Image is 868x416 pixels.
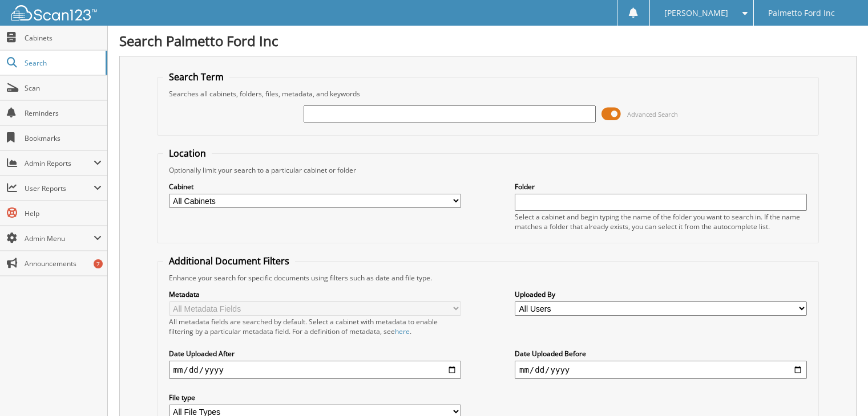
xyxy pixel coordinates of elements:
[119,31,857,50] h1: Search Palmetto Ford Inc
[515,361,807,379] input: end
[515,212,807,231] div: Select a cabinet and begin typing the name of the folder you want to search in. If the name match...
[25,158,94,168] span: Admin Reports
[25,133,102,143] span: Bookmarks
[25,58,100,68] span: Search
[169,289,461,299] label: Metadata
[627,110,678,119] span: Advanced Search
[169,393,461,402] label: File type
[163,255,295,267] legend: Additional Document Filters
[25,234,94,243] span: Admin Menu
[25,83,102,93] span: Scan
[163,273,813,283] div: Enhance your search for specific documents using filters such as date and file type.
[163,165,813,175] div: Optionally limit your search to a particular cabinet or folder
[25,209,102,218] span: Help
[163,147,212,160] legend: Location
[11,5,97,21] img: scan123-logo-white.svg
[169,317,461,336] div: All metadata fields are searched by default. Select a cabinet with metadata to enable filtering b...
[169,349,461,358] label: Date Uploaded After
[25,108,102,118] span: Reminders
[395,327,410,336] a: here
[94,259,103,268] div: 7
[515,349,807,358] label: Date Uploaded Before
[515,289,807,299] label: Uploaded By
[664,10,728,17] span: [PERSON_NAME]
[169,361,461,379] input: start
[515,182,807,191] label: Folder
[25,183,94,193] span: User Reports
[163,89,813,99] div: Searches all cabinets, folders, files, metadata, and keywords
[163,71,229,83] legend: Search Term
[25,259,102,268] span: Announcements
[768,10,835,17] span: Palmetto Ford Inc
[169,182,461,191] label: Cabinet
[25,33,102,43] span: Cabinets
